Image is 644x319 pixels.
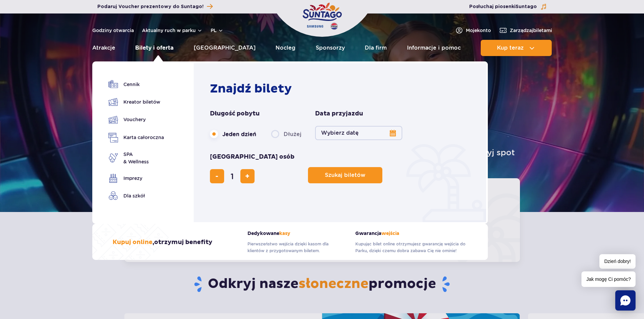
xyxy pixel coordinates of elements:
[355,231,468,236] strong: Gwarancja
[135,40,173,56] a: Bilety i oferta
[210,81,292,96] strong: Znajdź bilety
[381,231,399,236] span: wejścia
[365,40,387,56] a: Dla firm
[315,110,363,118] span: Data przyjazdu
[210,110,260,118] span: Długość pobytu
[194,40,256,56] a: [GEOGRAPHIC_DATA]
[240,169,255,183] button: dodaj bilet
[109,97,164,107] a: Kreator biletów
[109,191,164,201] a: Dla szkół
[210,153,294,161] span: [GEOGRAPHIC_DATA] osób
[497,45,524,51] span: Kup teraz
[510,27,552,34] span: Zarządzaj biletami
[599,254,636,269] span: Dzień dobry!
[123,151,149,165] span: SPA & Wellness
[499,26,552,34] a: Zarządzajbiletami
[210,169,224,183] button: usuń bilet
[142,28,202,33] button: Aktualny ruch w parku
[210,110,473,183] form: Planowanie wizyty w Park of Poland
[92,27,134,34] a: Godziny otwarcia
[247,241,345,254] p: Pierwszeństwo wejścia dzięki kasom dla klientów z przygotowanym biletem.
[224,168,240,184] input: liczba biletów
[355,241,468,254] p: Kupując bilet online otrzymujesz gwarancję wejścia do Parku, dzięki czemu dobra zabawa Cię nie om...
[407,40,461,56] a: Informacje i pomoc
[109,174,164,183] a: Imprezy
[113,238,212,246] h3: , otrzymuj benefity
[92,40,115,56] a: Atrakcje
[581,271,636,287] span: Jak mogę Ci pomóc?
[109,133,164,142] a: Karta całoroczna
[481,40,552,56] button: Kup teraz
[276,40,295,56] a: Nocleg
[315,126,402,140] button: Wybierz datę
[113,238,152,246] span: Kupuj online
[466,27,491,34] span: Moje konto
[109,115,164,125] a: Vouchery
[325,172,365,178] span: Szukaj biletów
[308,167,382,183] button: Szukaj biletów
[247,231,345,236] strong: Dedykowane
[211,27,223,34] button: pl
[615,290,636,311] div: Chat
[455,26,491,34] a: Mojekonto
[210,127,256,141] label: Jeden dzień
[271,127,302,141] label: Dłużej
[109,151,164,165] a: SPA& Wellness
[316,40,345,56] a: Sponsorzy
[279,231,290,236] span: kasy
[109,80,164,89] a: Cennik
